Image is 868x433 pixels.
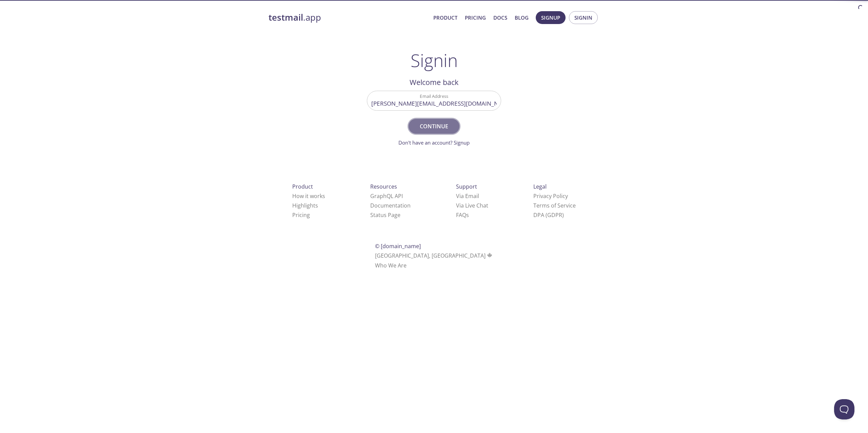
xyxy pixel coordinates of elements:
[398,139,470,146] a: Don't have an account? Signup
[375,242,421,250] span: © [DOMAIN_NAME]
[456,192,479,200] a: Via Email
[375,262,407,269] a: Who We Are
[292,192,325,200] a: How it works
[370,211,400,219] a: Status Page
[370,183,397,190] span: Resources
[367,77,501,88] h2: Welcome back
[433,13,457,22] a: Product
[465,13,486,22] a: Pricing
[409,119,459,134] button: Continue
[456,183,477,190] span: Support
[269,12,428,23] a: testmail.app
[370,202,411,209] a: Documentation
[411,50,458,70] h1: Signin
[269,12,303,23] strong: testmail
[569,11,598,24] button: Signin
[533,183,547,190] span: Legal
[292,211,310,219] a: Pricing
[456,211,469,219] a: FAQ
[533,202,576,209] a: Terms of Service
[493,13,507,22] a: Docs
[536,11,566,24] button: Signup
[533,211,564,219] a: DPA (GDPR)
[370,192,403,200] a: GraphQL API
[456,202,488,209] a: Via Live Chat
[466,211,469,219] span: s
[375,252,493,259] span: [GEOGRAPHIC_DATA], [GEOGRAPHIC_DATA]
[541,13,560,22] span: Signup
[416,122,452,131] span: Continue
[292,202,318,209] a: Highlights
[533,192,568,200] a: Privacy Policy
[292,183,313,190] span: Product
[834,399,854,419] iframe: Help Scout Beacon - Open
[515,13,529,22] a: Blog
[574,13,592,22] span: Signin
